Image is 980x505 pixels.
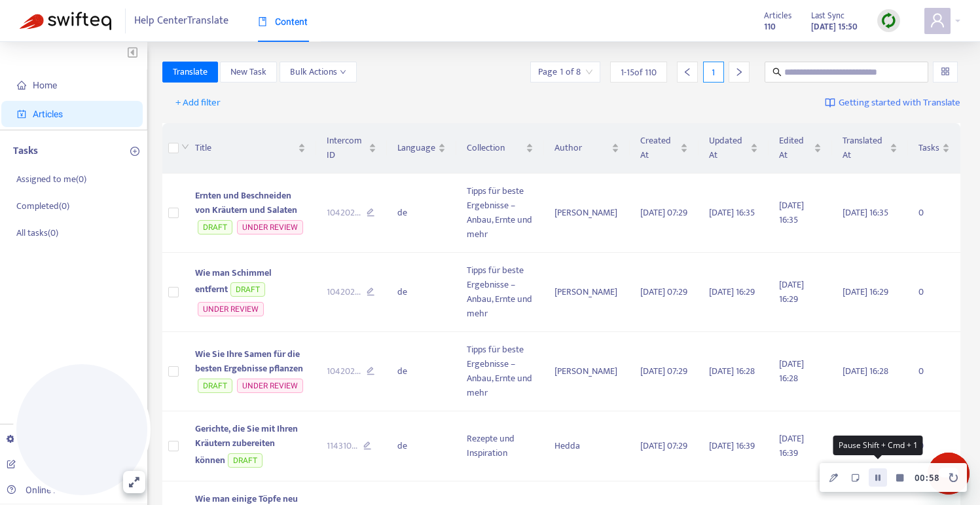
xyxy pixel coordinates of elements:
span: Content [258,16,308,27]
button: + Add filter [166,92,230,113]
iframe: Button to launch messaging window [928,453,970,495]
span: DRAFT [230,282,265,297]
strong: [DATE] 15:50 [811,20,858,34]
span: [DATE] 07:29 [640,364,687,379]
span: Intercom ID [327,134,366,162]
span: New Task [230,65,266,79]
td: 0 [908,411,960,481]
span: UNDER REVIEW [237,379,303,393]
td: de [387,253,456,332]
th: Tasks [908,123,960,174]
span: Articles [764,9,791,23]
span: Author [554,141,609,155]
td: Tipps für beste Ergebnisse – Anbau, Ernte und mehr [456,174,543,253]
span: search [772,67,782,77]
span: Wie Sie Ihre Samen für die besten Ergebnisse pflanzen [195,346,303,376]
th: Updated At [699,123,769,174]
span: [DATE] 07:29 [640,438,687,453]
td: Hedda [544,411,630,481]
a: Online Help [7,485,71,495]
td: [PERSON_NAME] [544,253,630,332]
span: 104202 ... [327,364,361,379]
span: [DATE] 16:29 [709,284,755,299]
span: Ernten und Beschneiden von Kräutern und Salaten [195,188,297,217]
span: Translate [173,65,208,79]
span: [DATE] 16:29 [779,277,804,307]
span: UNDER REVIEW [198,302,264,316]
th: Title [185,123,316,174]
span: Wie man Schimmel entfernt [195,265,272,297]
p: All tasks ( 0 ) [16,226,58,240]
span: book [258,17,267,26]
td: 0 [908,332,960,411]
div: 1 [703,62,724,83]
span: Gerichte, die Sie mit Ihren Kräutern zubereiten können [195,421,298,468]
img: sync.dc5367851b00ba804db3.png [880,12,897,29]
span: [DATE] 16:39 [709,438,755,453]
span: [DATE] 16:28 [709,364,755,379]
button: Bulk Actionsdown [280,62,357,83]
a: Getting started with Translate [825,92,960,113]
span: + Add filter [175,95,221,111]
span: home [17,81,26,90]
th: Translated At [832,123,908,174]
span: down [181,143,189,151]
td: de [387,411,456,481]
img: image-link [825,98,835,108]
td: 0 [908,174,960,253]
span: Updated At [709,134,748,162]
span: user [930,12,945,28]
span: Title [195,141,295,155]
span: left [683,67,692,77]
td: [PERSON_NAME] [544,332,630,411]
span: Edited At [779,134,811,162]
span: [DATE] 16:35 [779,198,804,227]
span: [DATE] 16:39 [779,431,804,460]
span: DRAFT [198,379,232,393]
span: Language [397,141,435,155]
td: [PERSON_NAME] [544,174,630,253]
span: Translated At [843,134,887,162]
td: de [387,174,456,253]
th: Collection [456,123,543,174]
span: down [340,69,346,75]
a: Glossary [7,459,62,470]
p: Tasks [13,143,38,159]
span: Collection [467,141,522,155]
td: Tipps für beste Ergebnisse – Anbau, Ernte und mehr [456,253,543,332]
span: Home [33,80,57,90]
th: Intercom ID [316,123,387,174]
span: [DATE] 16:35 [709,205,755,220]
span: [DATE] 07:29 [640,205,687,220]
a: Settings [7,434,58,444]
span: [DATE] 07:29 [640,284,687,299]
span: Getting started with Translate [839,96,960,111]
button: Translate [162,62,218,83]
span: account-book [17,109,26,119]
span: Bulk Actions [290,65,346,79]
td: 0 [908,253,960,332]
span: right [735,67,744,77]
span: UNDER REVIEW [237,220,303,234]
span: 1 - 15 of 110 [621,65,657,79]
td: de [387,332,456,411]
span: 104202 ... [327,206,361,220]
td: Rezepte und Inspiration [456,411,543,481]
th: Edited At [769,123,832,174]
span: Last Sync [811,9,844,23]
span: DRAFT [228,453,263,468]
span: [DATE] 16:28 [843,364,888,379]
td: Tipps für beste Ergebnisse – Anbau, Ernte und mehr [456,332,543,411]
th: Language [387,123,456,174]
strong: 110 [764,20,776,34]
span: Created At [640,134,677,162]
th: Author [544,123,630,174]
span: 114310 ... [327,439,357,453]
p: Completed ( 0 ) [16,199,69,213]
p: Assigned to me ( 0 ) [16,172,86,186]
span: Help Center Translate [134,9,228,33]
th: Created At [630,123,698,174]
span: [DATE] 16:29 [843,284,888,299]
button: New Task [220,62,277,83]
span: Tasks [918,141,939,155]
